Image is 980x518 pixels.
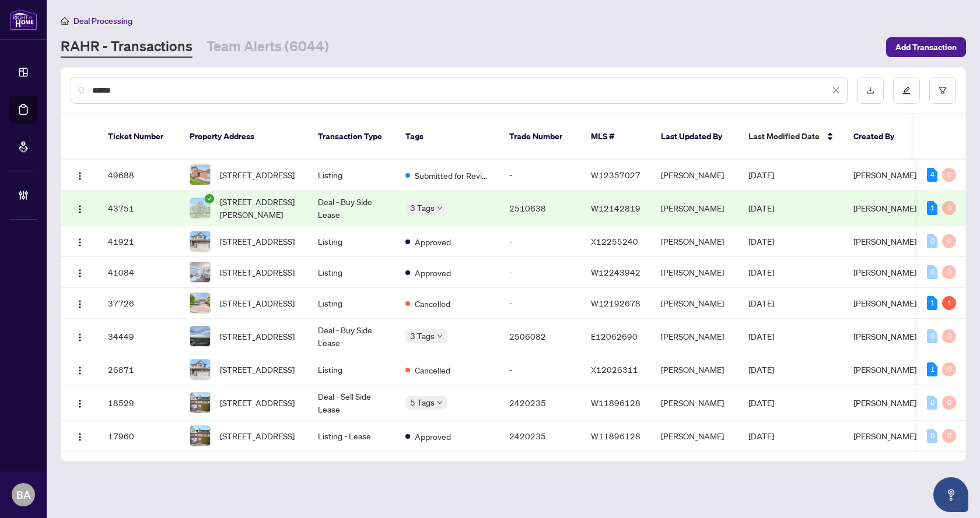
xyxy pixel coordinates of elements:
div: 1 [927,296,937,310]
td: - [500,160,582,191]
span: home [61,17,69,25]
a: Team Alerts (6044) [206,37,329,58]
div: 0 [942,396,956,410]
span: Cancelled [415,364,450,376]
div: 1 [927,362,937,376]
img: thumbnail-img [190,326,210,346]
a: RAHR - Transactions [61,37,192,58]
span: [PERSON_NAME] [853,267,916,277]
td: Listing [309,226,396,257]
div: 0 [942,362,956,376]
span: W11896128 [591,397,640,408]
span: [PERSON_NAME] [853,298,916,308]
td: [PERSON_NAME] [652,226,739,257]
button: filter [929,77,956,104]
th: Last Modified Date [739,114,844,160]
span: BA [16,487,31,503]
td: 41921 [99,226,180,257]
button: Logo [71,199,89,217]
span: edit [902,86,911,94]
div: 0 [927,265,937,279]
button: Logo [71,427,89,445]
button: Add Transaction [886,37,966,57]
td: - [500,288,582,319]
td: 37726 [99,288,180,319]
img: thumbnail-img [190,293,210,313]
div: 1 [927,201,937,215]
button: Logo [71,294,89,312]
span: [STREET_ADDRESS] [220,266,295,279]
span: Approved [415,430,451,443]
span: 3 Tags [410,201,435,214]
span: [DATE] [748,203,774,213]
span: [DATE] [748,236,774,246]
button: download [857,77,884,104]
div: 1 [942,296,956,310]
img: thumbnail-img [190,426,210,446]
td: 2420235 [500,421,582,452]
span: [STREET_ADDRESS] [220,429,295,442]
div: 0 [942,168,956,182]
img: Logo [75,432,85,442]
span: Deal Processing [73,16,132,26]
span: check-circle [205,194,214,203]
span: [PERSON_NAME] [853,170,916,180]
td: 2506082 [500,319,582,354]
img: Logo [75,171,85,181]
td: [PERSON_NAME] [652,354,739,385]
div: 0 [942,329,956,343]
td: Listing - Lease [309,421,396,452]
td: [PERSON_NAME] [652,191,739,226]
div: 0 [942,201,956,215]
button: Logo [71,232,89,251]
img: logo [9,9,37,30]
span: Cancelled [415,297,450,310]
span: [PERSON_NAME] [853,397,916,408]
span: X12255240 [591,236,638,246]
span: [STREET_ADDRESS] [220,297,295,309]
img: Logo [75,333,85,342]
img: Logo [75,299,85,309]
img: Logo [75,205,85,214]
td: [PERSON_NAME] [652,319,739,354]
th: Trade Number [500,114,582,160]
img: Logo [75,238,85,247]
span: [DATE] [748,431,774,441]
td: Deal - Buy Side Lease [309,191,396,226]
td: 26871 [99,354,180,385]
td: [PERSON_NAME] [652,160,739,191]
span: Last Modified Date [748,130,820,143]
span: Approved [415,235,451,248]
span: W12243942 [591,267,640,277]
td: 34449 [99,319,180,354]
button: Logo [71,327,89,346]
td: 2420235 [500,385,582,421]
td: [PERSON_NAME] [652,257,739,288]
img: thumbnail-img [190,360,210,379]
img: thumbnail-img [190,262,210,282]
span: [PERSON_NAME] [853,364,916,375]
th: Property Address [180,114,309,160]
img: thumbnail-img [190,165,210,185]
span: W12142819 [591,203,640,213]
span: [PERSON_NAME] [853,203,916,213]
td: [PERSON_NAME] [652,288,739,319]
span: Submitted for Review [415,169,491,182]
span: down [437,400,443,406]
span: [DATE] [748,364,774,375]
span: [STREET_ADDRESS] [220,330,295,343]
td: Deal - Buy Side Lease [309,319,396,354]
button: Logo [71,165,89,184]
th: Created By [844,114,914,160]
td: Listing [309,257,396,288]
td: 43751 [99,191,180,226]
div: 0 [927,396,937,410]
td: [PERSON_NAME] [652,385,739,421]
span: 5 Tags [410,396,435,409]
button: Logo [71,360,89,379]
td: - [500,257,582,288]
button: Logo [71,393,89,412]
span: [STREET_ADDRESS][PERSON_NAME] [220,195,299,221]
td: Deal - Sell Side Lease [309,385,396,421]
td: [PERSON_NAME] [652,421,739,452]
